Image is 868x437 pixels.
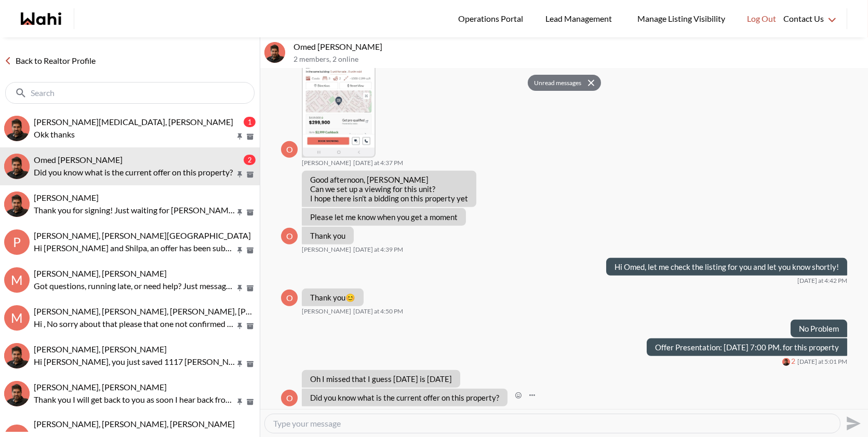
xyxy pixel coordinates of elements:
[34,268,167,278] span: [PERSON_NAME], [PERSON_NAME]
[4,229,30,255] div: P
[34,117,233,127] span: [PERSON_NAME][MEDICAL_DATA], [PERSON_NAME]
[235,360,245,368] button: Pin
[34,193,99,202] span: [PERSON_NAME]
[310,393,499,402] p: Did you know what is the current offer on this property?
[293,55,864,64] p: 2 members , 2 online
[545,12,616,25] span: Lead Management
[235,132,245,141] button: Pin
[4,154,30,179] img: O
[310,231,345,240] p: Thank you
[797,358,847,366] time: 2025-10-10T21:01:50.807Z
[281,290,298,306] div: O
[655,343,839,352] p: Offer Presentation: [DATE] 7:00 PM. for this property
[34,204,235,216] p: Thank you for signing! Just waiting for [PERSON_NAME] to sign, and then I can send it to the list...
[4,267,30,293] div: M
[264,42,285,63] div: Omed Wahab, Faraz
[281,141,298,158] div: O
[4,381,30,406] div: Ourayna Zammali, Faraz
[747,12,776,25] span: Log Out
[235,208,245,217] button: Pin
[264,42,285,63] img: O
[34,382,167,392] span: [PERSON_NAME], [PERSON_NAME]
[281,390,298,406] div: O
[4,154,30,179] div: Omed Wahab, Faraz
[245,208,256,217] button: Archive
[34,356,235,368] p: Hi [PERSON_NAME], you just saved 1117 [PERSON_NAME], [GEOGRAPHIC_DATA]. Would you like to book a ...
[4,343,30,368] img: M
[303,3,375,157] img: 1000192386.jpg
[245,322,256,331] button: Archive
[302,407,351,416] span: [PERSON_NAME]
[4,116,30,141] div: Habon Muse, Faraz
[302,245,351,254] span: [PERSON_NAME]
[235,322,245,331] button: Pin
[528,75,584,91] button: Unread messages
[235,170,245,179] button: Pin
[782,358,790,366] img: F
[353,245,403,254] time: 2025-10-10T20:39:26.959Z
[281,228,298,244] div: O
[310,293,355,302] p: Thank you
[34,419,235,429] span: [PERSON_NAME], [PERSON_NAME], [PERSON_NAME]
[458,12,527,25] span: Operations Portal
[34,128,235,141] p: Okk thanks
[525,389,539,402] button: Open Message Actions Menu
[302,159,351,167] span: [PERSON_NAME]
[4,192,30,217] img: l
[31,88,231,98] input: Search
[34,344,167,354] span: [PERSON_NAME], [PERSON_NAME]
[245,170,256,179] button: Archive
[782,358,790,366] div: Faraz Azam
[4,192,30,217] div: liuhong chen, Faraz
[293,42,864,52] p: Omed [PERSON_NAME]
[244,117,256,127] div: 1
[4,116,30,141] img: H
[4,381,30,406] img: O
[615,262,839,271] p: Hi Omed, let me check the listing for you and let you know shortly!
[353,407,403,416] time: 2025-10-10T21:04:00.423Z
[34,155,123,165] span: Omed [PERSON_NAME]
[302,307,351,316] span: [PERSON_NAME]
[4,305,30,331] div: M
[245,398,256,406] button: Archive
[634,12,728,25] span: Manage Listing Visibility
[791,357,795,366] span: 2
[353,159,403,167] time: 2025-10-10T20:37:10.117Z
[244,155,256,165] div: 2
[273,418,832,429] textarea: Type your message
[245,284,256,293] button: Archive
[799,324,839,333] p: No Problem
[34,393,235,406] p: Thank you I will get back to you as soon I hear back from the listing agent
[34,230,251,240] span: [PERSON_NAME], [PERSON_NAME][GEOGRAPHIC_DATA]
[245,246,256,255] button: Archive
[512,389,525,402] button: Open Reaction Selector
[245,132,256,141] button: Archive
[840,412,864,435] button: Send
[797,277,847,285] time: 2025-10-10T20:42:12.697Z
[310,212,458,222] p: Please let me know when you get a moment
[34,242,235,254] p: Hi [PERSON_NAME] and Shilpa, an offer has been submitted for [STREET_ADDRESS][PERSON_NAME][PERSON...
[235,246,245,255] button: Pin
[34,306,303,316] span: [PERSON_NAME], [PERSON_NAME], [PERSON_NAME], [PERSON_NAME]
[310,374,452,384] p: Oh I missed that I guess [DATE] is [DATE]
[4,343,30,368] div: Mayada Tarabay, Faraz
[34,318,235,330] p: Hi , No sorry about that please that one not confirmed pls …. So only one appointment [DATE] plea...
[235,284,245,293] button: Pin
[353,307,403,316] time: 2025-10-10T20:50:49.080Z
[21,12,61,25] a: Wahi homepage
[34,166,235,179] p: Did you know what is the current offer on this property?
[245,360,256,368] button: Archive
[310,175,468,203] p: Good afternoon, [PERSON_NAME] Can we set up a viewing for this unit? I hope there isn't a bidding...
[34,280,235,292] p: Got questions, running late, or need help? Just message here. 😊 Here’s a quick guide to help you ...
[235,398,245,406] button: Pin
[345,293,355,302] span: 😊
